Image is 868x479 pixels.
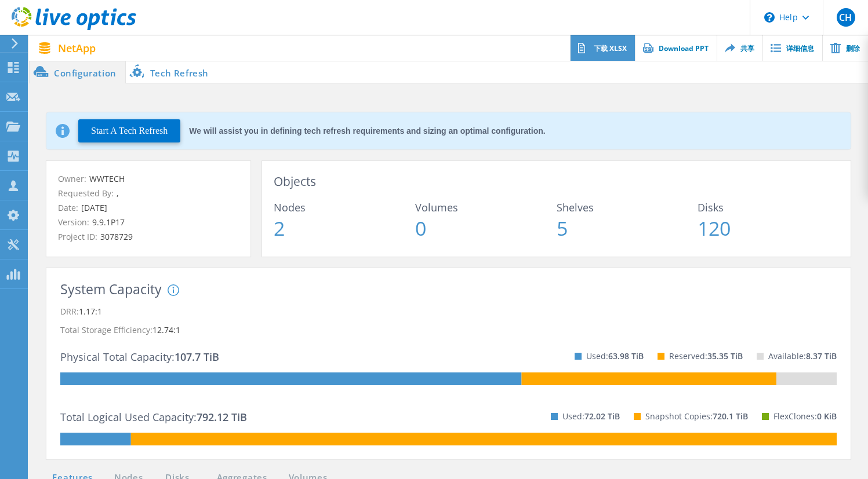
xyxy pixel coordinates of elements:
span: 2 [274,218,415,238]
a: 共享 [717,35,762,61]
p: Reserved: [669,347,743,365]
span: CH [839,13,852,22]
p: Project ID: [58,231,239,243]
p: Version: [58,216,239,229]
svg: \n [764,12,775,23]
p: Date: [58,202,239,214]
p: FlexClones: [773,407,837,426]
p: Total Logical Used Capacity: [60,408,247,426]
span: 72.02 TiB [584,411,620,422]
span: 5 [557,218,698,238]
span: 120 [698,218,839,238]
p: DRR: [60,302,837,321]
p: Available: [768,347,837,365]
span: 0 KiB [817,411,837,422]
span: 63.98 TiB [608,350,644,361]
span: Volumes [415,202,557,213]
span: Nodes [274,202,415,213]
span: 792.12 TiB [197,410,247,424]
span: 12.74:1 [152,324,180,335]
span: NetApp [58,43,96,53]
span: 1.17:1 [79,306,102,317]
p: Total Storage Efficiency: [60,321,837,339]
h3: Objects [274,173,839,191]
a: Live Optics Dashboard [12,24,136,32]
span: WWTECH [86,173,125,184]
p: Physical Total Capacity: [60,348,219,366]
button: Start A Tech Refresh [78,119,180,142]
h3: System Capacity [60,282,162,297]
span: Disks [698,202,839,213]
div: We will assist you in defining tech refresh requirements and sizing an optimal configuration. [189,127,545,135]
p: Snapshot Copies: [645,407,748,426]
span: 35.35 TiB [707,350,743,361]
span: 0 [415,218,557,238]
span: , [114,188,119,199]
p: Used: [562,407,620,426]
span: 720.1 TiB [713,411,748,422]
a: Download PPT [635,35,717,61]
p: Requested By: [58,187,239,200]
p: Used: [586,347,644,365]
span: 8.37 TiB [806,350,837,361]
span: 9.9.1P17 [89,217,125,228]
span: [DATE] [78,202,107,213]
a: 详细信息 [762,35,822,61]
a: 下载 XLSX [570,35,635,61]
p: Owner: [58,173,239,185]
span: 3078729 [97,231,133,242]
span: Shelves [557,202,698,213]
a: 删除 [822,35,868,61]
